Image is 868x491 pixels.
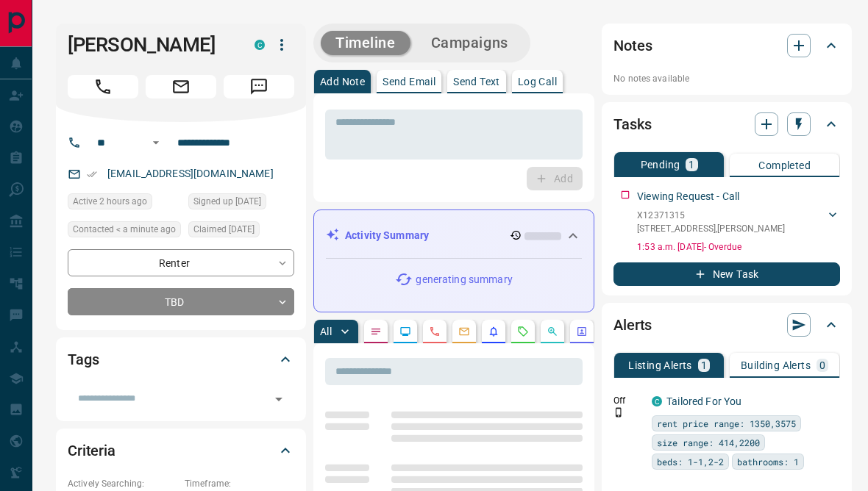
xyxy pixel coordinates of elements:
[613,72,840,85] p: No notes available
[517,326,529,337] svg: Requests
[488,326,499,337] svg: Listing Alerts
[613,407,624,417] svg: Push Notification Only
[193,222,255,237] span: Claimed [DATE]
[737,454,799,469] span: bathrooms: 1
[613,107,840,142] div: Tasks
[68,439,115,462] h2: Criteria
[613,262,840,286] button: New Task
[345,228,429,243] p: Activity Summary
[68,249,294,276] div: Renter
[453,76,500,87] p: Send Text
[399,326,411,337] svg: Lead Browsing Activity
[107,168,274,179] a: [EMAIL_ADDRESS][DOMAIN_NAME]
[68,193,181,214] div: Mon Sep 15 2025
[68,33,232,57] h1: [PERSON_NAME]
[73,194,147,209] span: Active 2 hours ago
[429,326,441,337] svg: Calls
[576,326,588,337] svg: Agent Actions
[641,160,680,170] p: Pending
[741,360,811,370] p: Building Alerts
[637,240,840,254] p: 1:53 a.m. [DATE] - Overdue
[68,75,138,98] span: Call
[657,416,796,431] span: rent price range: 1350,3575
[68,221,181,242] div: Mon Sep 15 2025
[87,169,97,179] svg: Email Verified
[666,395,741,407] a: Tailored For You
[613,313,652,337] h2: Alerts
[613,28,840,63] div: Notes
[68,288,294,315] div: TBD
[146,75,216,98] span: Email
[383,76,435,87] p: Send Email
[255,40,265,50] div: condos.ca
[689,160,694,170] p: 1
[613,394,643,407] p: Off
[637,189,739,204] p: Viewing Request - Call
[657,435,760,450] span: size range: 414,2200
[416,31,523,55] button: Campaigns
[416,272,512,287] p: generating summary
[613,34,652,57] h2: Notes
[326,222,582,249] div: Activity Summary
[320,76,365,87] p: Add Note
[613,307,840,343] div: Alerts
[68,433,294,468] div: Criteria
[188,221,294,242] div: Sat Jul 26 2025
[193,194,261,209] span: Signed up [DATE]
[188,193,294,214] div: Tue Jul 22 2025
[68,348,99,371] h2: Tags
[185,477,294,490] p: Timeframe:
[147,134,165,151] button: Open
[321,31,410,55] button: Timeline
[268,389,289,409] button: Open
[758,160,811,171] p: Completed
[370,326,382,337] svg: Notes
[637,206,840,238] div: X12371315[STREET_ADDRESS],[PERSON_NAME]
[657,454,724,469] span: beds: 1-1,2-2
[628,360,692,370] p: Listing Alerts
[518,76,557,87] p: Log Call
[637,209,785,222] p: X12371315
[819,360,825,370] p: 0
[613,112,651,136] h2: Tasks
[458,326,470,337] svg: Emails
[68,342,294,377] div: Tags
[73,222,176,237] span: Contacted < a minute ago
[637,222,785,235] p: [STREET_ADDRESS] , [PERSON_NAME]
[68,477,177,490] p: Actively Searching:
[320,326,332,337] p: All
[652,396,662,406] div: condos.ca
[224,75,294,98] span: Message
[547,326,558,337] svg: Opportunities
[701,360,707,370] p: 1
